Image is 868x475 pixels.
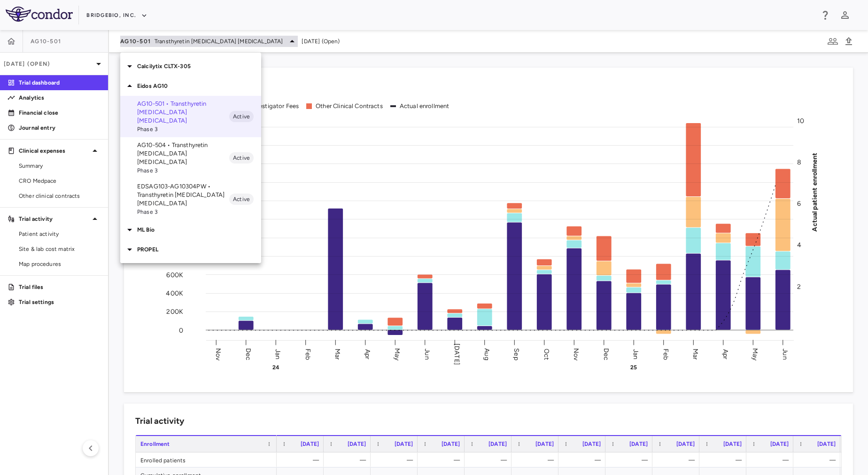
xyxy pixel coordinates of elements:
span: Active [229,154,254,162]
span: Phase 3 [137,125,229,133]
p: Eidos AG10 [137,82,261,90]
span: Active [229,112,254,121]
p: EDSAG103-AG10304PW • Transthyretin [MEDICAL_DATA] [MEDICAL_DATA] [137,182,229,208]
div: PROPEL [120,240,261,259]
span: Phase 3 [137,166,229,175]
p: Calcilytix CLTX-305 [137,62,261,70]
p: PROPEL [137,245,261,254]
span: Phase 3 [137,208,229,216]
div: Calcilytix CLTX-305 [120,56,261,76]
div: EDSAG103-AG10304PW • Transthyretin [MEDICAL_DATA] [MEDICAL_DATA]Phase 3Active [120,179,261,220]
div: AG10-501 • Transthyretin [MEDICAL_DATA] [MEDICAL_DATA]Phase 3Active [120,96,261,137]
div: Eidos AG10 [120,76,261,96]
p: AG10-501 • Transthyretin [MEDICAL_DATA] [MEDICAL_DATA] [137,100,229,125]
div: AG10-504 • Transthyretin [MEDICAL_DATA] [MEDICAL_DATA]Phase 3Active [120,137,261,179]
span: Active [229,195,254,203]
p: ML Bio [137,226,261,234]
p: AG10-504 • Transthyretin [MEDICAL_DATA] [MEDICAL_DATA] [137,141,229,166]
div: ML Bio [120,220,261,240]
